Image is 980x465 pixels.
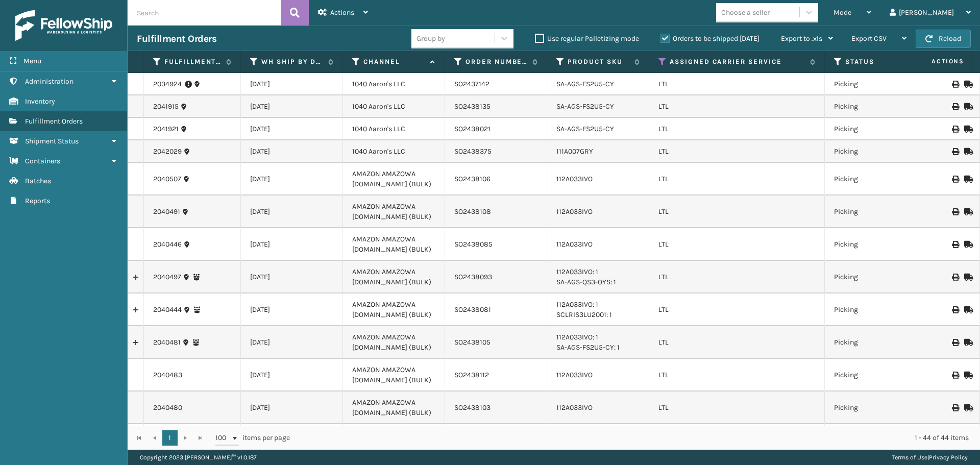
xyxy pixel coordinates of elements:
[343,140,445,163] td: 1040 Aaron's LLC
[25,117,83,126] span: Fulfillment Orders
[164,57,221,66] label: Fulfillment Order Id
[556,371,593,379] a: 112A033IVO
[916,30,971,48] button: Reload
[649,293,825,326] td: LTL
[153,337,181,348] a: 2040481
[781,34,822,43] span: Export to .xls
[649,424,825,457] td: LTL
[343,73,445,95] td: 1040 Aaron's LLC
[964,372,970,379] i: Mark as Shipped
[556,333,598,341] a: 112A033IVO: 1
[343,95,445,118] td: 1040 Aaron's LLC
[153,403,182,413] a: 2040480
[964,148,970,155] i: Mark as Shipped
[952,372,958,379] i: Print BOL
[556,80,614,88] a: SA-AGS-FS2U5-CY
[825,261,927,293] td: Picking
[25,97,55,106] span: Inventory
[851,34,887,43] span: Export CSV
[153,174,181,184] a: 2040507
[25,77,73,86] span: Administration
[649,326,825,359] td: LTL
[343,228,445,261] td: AMAZON AMAZOWA [DOMAIN_NAME] (BULK)
[556,300,598,309] a: 112A033IVO: 1
[721,7,770,18] div: Choose a seller
[556,175,593,183] a: 112A033IVO
[649,195,825,228] td: LTL
[556,147,593,156] a: 111A007GRY
[215,430,290,446] span: items per page
[25,137,79,145] span: Shipment Status
[137,33,216,45] h3: Fulfillment Orders
[445,424,547,457] td: SO2438074
[964,103,970,110] i: Mark as Shipped
[416,33,445,44] div: Group by
[649,163,825,195] td: LTL
[153,239,182,250] a: 2040446
[445,73,547,95] td: SO2437142
[825,195,927,228] td: Picking
[670,57,805,66] label: Assigned Carrier Service
[568,57,629,66] label: Product SKU
[23,57,41,65] span: Menu
[845,57,907,66] label: Status
[649,118,825,140] td: LTL
[343,326,445,359] td: AMAZON AMAZOWA [DOMAIN_NAME] (BULK)
[825,95,927,118] td: Picking
[556,267,598,276] a: 112A033IVO: 1
[535,34,639,43] label: Use regular Palletizing mode
[343,195,445,228] td: AMAZON AMAZOWA [DOMAIN_NAME] (BULK)
[952,81,958,88] i: Print BOL
[241,391,343,424] td: [DATE]
[241,73,343,95] td: [DATE]
[952,241,958,248] i: Print BOL
[892,450,968,465] div: |
[556,102,614,111] a: SA-AGS-FS2U5-CY
[304,433,969,443] div: 1 - 44 of 44 items
[153,370,182,380] a: 2040483
[660,34,759,43] label: Orders to be shipped [DATE]
[649,228,825,261] td: LTL
[445,293,547,326] td: SO2438081
[556,310,612,319] a: SCLRIS3LU2001: 1
[343,391,445,424] td: AMAZON AMAZOWA [DOMAIN_NAME] (BULK)
[952,404,958,411] i: Print BOL
[952,148,958,155] i: Print BOL
[964,404,970,411] i: Mark as Shipped
[892,454,927,461] a: Terms of Use
[825,228,927,261] td: Picking
[241,424,343,457] td: [DATE]
[153,207,180,217] a: 2040491
[25,197,50,205] span: Reports
[140,450,257,465] p: Copyright 2023 [PERSON_NAME]™ v 1.0.187
[445,95,547,118] td: SO2438135
[825,118,927,140] td: Picking
[445,163,547,195] td: SO2438106
[825,326,927,359] td: Picking
[825,293,927,326] td: Picking
[343,424,445,457] td: AMAZON AMAZOWA [DOMAIN_NAME] (BULK)
[25,157,60,165] span: Containers
[649,261,825,293] td: LTL
[964,306,970,313] i: Mark as Shipped
[343,359,445,391] td: AMAZON AMAZOWA [DOMAIN_NAME] (BULK)
[929,454,968,461] a: Privacy Policy
[964,339,970,346] i: Mark as Shipped
[343,293,445,326] td: AMAZON AMAZOWA [DOMAIN_NAME] (BULK)
[363,57,425,66] label: Channel
[825,140,927,163] td: Picking
[649,391,825,424] td: LTL
[241,359,343,391] td: [DATE]
[153,272,181,282] a: 2040497
[343,163,445,195] td: AMAZON AMAZOWA [DOMAIN_NAME] (BULK)
[162,430,178,446] a: 1
[964,126,970,133] i: Mark as Shipped
[556,343,620,352] a: SA-AGS-FS2U5-CY: 1
[556,278,616,286] a: SA-AGS-QS3-OYS: 1
[445,118,547,140] td: SO2438021
[153,79,182,89] a: 2034924
[649,95,825,118] td: LTL
[649,73,825,95] td: LTL
[952,339,958,346] i: Print BOL
[241,140,343,163] td: [DATE]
